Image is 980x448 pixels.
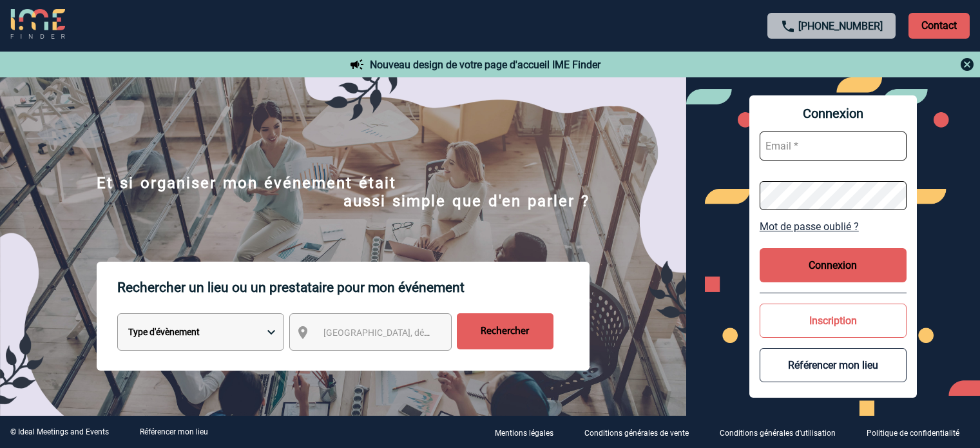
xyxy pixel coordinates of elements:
[495,429,553,438] p: Mentions légales
[856,426,980,438] a: Politique de confidentialité
[10,427,109,436] div: © Ideal Meetings and Events
[457,313,553,349] input: Rechercher
[760,106,907,121] span: Connexion
[485,426,574,438] a: Mentions légales
[720,429,836,438] p: Conditions générales d'utilisation
[709,426,856,438] a: Conditions générales d'utilisation
[908,13,970,39] p: Contact
[323,327,503,338] span: [GEOGRAPHIC_DATA], département, région...
[760,304,907,338] button: Inscription
[117,262,590,313] p: Rechercher un lieu ou un prestataire pour mon événement
[760,248,907,282] button: Connexion
[584,429,689,438] p: Conditions générales de vente
[140,427,208,436] a: Référencer mon lieu
[574,426,709,438] a: Conditions générales de vente
[760,348,907,382] button: Référencer mon lieu
[798,20,883,32] a: [PHONE_NUMBER]
[780,19,796,34] img: call-24-px.png
[760,131,907,161] input: Email *
[867,429,959,438] p: Politique de confidentialité
[760,220,907,233] a: Mot de passe oublié ?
